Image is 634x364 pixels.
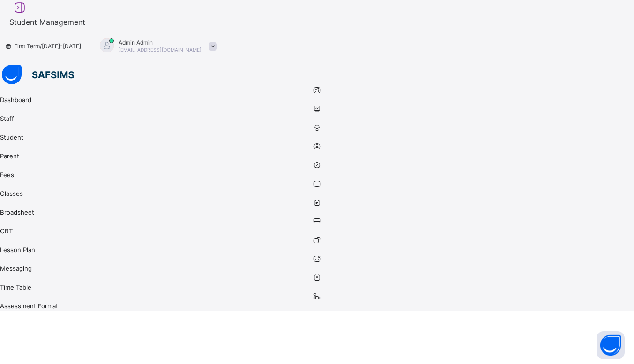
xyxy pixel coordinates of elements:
span: [EMAIL_ADDRESS][DOMAIN_NAME] [119,47,201,52]
div: AdminAdmin [90,38,222,54]
span: session/term information [5,43,81,50]
img: safsims [2,65,74,84]
span: Student Management [9,17,85,27]
span: Admin Admin [119,39,201,46]
button: Open asap [597,331,625,359]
